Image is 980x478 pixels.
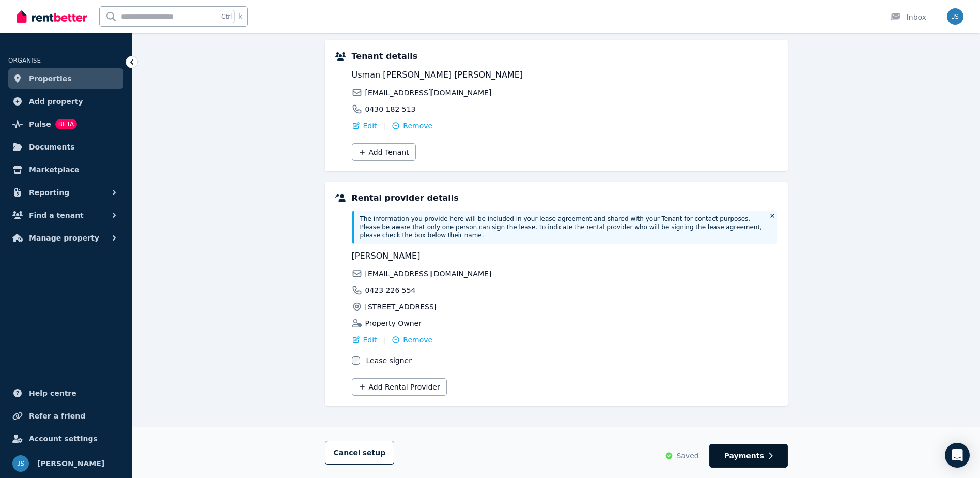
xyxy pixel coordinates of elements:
label: Lease signer [366,355,412,366]
span: ORGANISE [8,57,41,64]
img: Junaid Saeed Khan [947,8,963,25]
span: Payments [724,451,764,461]
span: Property Owner [365,318,422,328]
button: Edit [352,335,377,345]
div: Open Intercom Messenger [945,443,970,468]
span: Properties [29,72,72,85]
button: Add Rental Provider [352,378,447,396]
a: Properties [8,68,123,89]
h5: Rental provider details [352,192,777,204]
span: | [383,335,386,345]
button: Manage property [8,228,123,248]
a: Help centre [8,383,123,404]
a: Account settings [8,428,123,449]
span: k [239,12,242,21]
span: Documents [29,141,75,153]
span: Reporting [29,186,69,199]
a: Add property [8,91,123,112]
button: Payments [709,444,788,468]
span: Help centre [29,387,76,399]
span: Saved [676,451,698,461]
span: Remove [403,335,432,345]
button: Cancelsetup [325,441,395,465]
p: The information you provide here will be included in your lease agreement and shared with your Te... [360,215,763,240]
span: Cancel [334,449,386,457]
div: Inbox [890,12,926,22]
span: [PERSON_NAME] [352,250,562,262]
span: [STREET_ADDRESS] [365,302,437,312]
span: Ctrl [219,10,235,23]
span: Edit [363,121,377,131]
span: [PERSON_NAME] [37,457,104,470]
span: Usman [PERSON_NAME] [PERSON_NAME] [352,69,562,81]
span: Account settings [29,432,98,445]
span: BETA [55,119,77,129]
button: Find a tenant [8,205,123,226]
a: PulseBETA [8,114,123,135]
h5: Tenant details [352,50,777,63]
button: Remove [392,121,432,131]
img: Junaid Saeed Khan [12,455,29,472]
button: Reporting [8,182,123,203]
a: Refer a friend [8,406,123,426]
img: Rental providers [335,194,346,202]
span: Manage property [29,232,99,244]
button: Remove [392,335,432,345]
span: Refer a friend [29,410,85,422]
span: Find a tenant [29,209,84,221]
span: Add property [29,95,83,108]
span: 0423 226 554 [365,285,416,295]
button: Add Tenant [352,143,416,161]
span: Pulse [29,118,51,130]
span: | [383,121,386,131]
span: Remove [403,121,432,131]
img: RentBetter [17,9,87,24]
a: Marketplace [8,159,123,180]
span: Edit [363,335,377,345]
button: Edit [352,121,377,131]
span: 0430 182 513 [365,104,416,114]
span: setup [363,447,386,458]
span: Marketplace [29,163,79,176]
span: [EMAIL_ADDRESS][DOMAIN_NAME] [365,268,492,279]
a: Documents [8,137,123,157]
span: [EMAIL_ADDRESS][DOMAIN_NAME] [365,87,492,98]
